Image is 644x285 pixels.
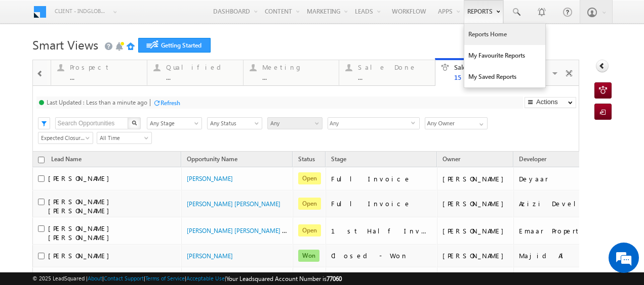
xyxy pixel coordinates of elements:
a: Sale Done... [339,60,435,85]
div: 1st Half Invoice [331,226,432,235]
input: Search Opportunities [55,117,129,129]
div: Last Updated : Less than a minute ago [47,99,147,106]
a: Developer [514,154,551,167]
div: [PERSON_NAME] [442,251,509,260]
a: Getting Started [138,38,211,53]
span: select [411,120,419,125]
a: [PERSON_NAME] [PERSON_NAME] [187,200,280,208]
a: [PERSON_NAME] [PERSON_NAME] - Sale Punch [187,226,315,234]
div: Azizi Developments [519,199,620,208]
input: Type to Search [425,117,488,129]
a: Any Stage [147,117,202,129]
a: Acceptable Use [186,275,225,281]
div: Chat with us now [53,53,170,66]
div: Full Invoice [331,199,432,208]
a: About [88,275,102,281]
div: [PERSON_NAME] [442,199,509,208]
div: Sale Punch [454,63,525,71]
span: Won [298,250,319,262]
div: 15 [454,73,525,81]
span: [PERSON_NAME] [48,174,114,182]
a: Stage [326,154,351,167]
span: Smart Views [32,36,98,53]
div: Full Invoice [331,174,432,183]
span: Expected Closure Date [38,133,90,142]
div: ... [166,73,237,81]
a: Show All Items [474,118,487,128]
a: Opportunity Name [182,154,243,167]
div: Closed - Won [331,251,432,260]
a: All Time [97,132,152,144]
a: My Favourite Reports [464,45,545,66]
a: Sale Punch15Details [435,58,532,86]
span: Your Leadsquared Account Number is [226,275,342,282]
span: Any Status [208,119,259,128]
div: Meeting [262,63,333,71]
div: Sale Done [358,63,429,71]
span: [PERSON_NAME] [48,251,114,260]
span: © 2025 LeadSquared | | | | | [32,274,342,283]
em: Start Chat [138,218,184,232]
button: Actions [525,97,576,108]
a: My Saved Reports [464,66,545,87]
span: All Time [97,133,148,142]
div: [PERSON_NAME] [442,226,509,235]
textarea: Type your message and hit 'Enter' [13,93,185,210]
div: ... [70,73,141,81]
input: Check all records [38,157,45,163]
div: Emaar Properties [519,226,620,235]
span: [PERSON_NAME] [PERSON_NAME] [48,197,114,215]
span: Client - indglobal1 (77060) [55,6,108,16]
div: Deyaar [519,174,620,183]
span: Any [268,119,319,128]
a: Qualified... [147,60,244,85]
span: Any Stage [147,119,198,128]
a: Reports Home [464,24,545,45]
a: Terms of Service [145,275,185,281]
div: [PERSON_NAME] [442,174,509,183]
a: Any [267,117,323,129]
div: ... [358,73,429,81]
a: Expected Closure Date [38,132,93,144]
a: [PERSON_NAME] [187,175,233,182]
img: d_60004797649_company_0_60004797649 [17,53,43,66]
span: Open [298,224,321,236]
div: Prospect [70,63,141,71]
div: Any [328,117,420,129]
span: Developer [519,155,546,163]
div: Majid Al Futtaim [519,251,620,260]
a: Any Status [207,117,262,129]
span: 77060 [327,275,342,282]
a: [PERSON_NAME] [187,252,233,260]
span: Owner [442,155,460,163]
span: [PERSON_NAME] [PERSON_NAME] [48,224,114,242]
span: Open [298,172,321,184]
a: Status [293,154,320,167]
div: ... [262,73,333,81]
span: Stage [331,155,346,163]
span: Opportunity Name [187,155,237,163]
a: Contact Support [104,275,144,281]
div: Minimize live chat window [166,5,190,29]
img: Search [132,120,137,125]
span: Any [328,118,411,129]
span: Lead Name [46,154,87,167]
div: Qualified [166,63,237,71]
a: Meeting... [243,60,340,85]
span: Open [298,198,321,210]
a: Prospect... [51,60,147,85]
div: Refresh [160,99,180,107]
